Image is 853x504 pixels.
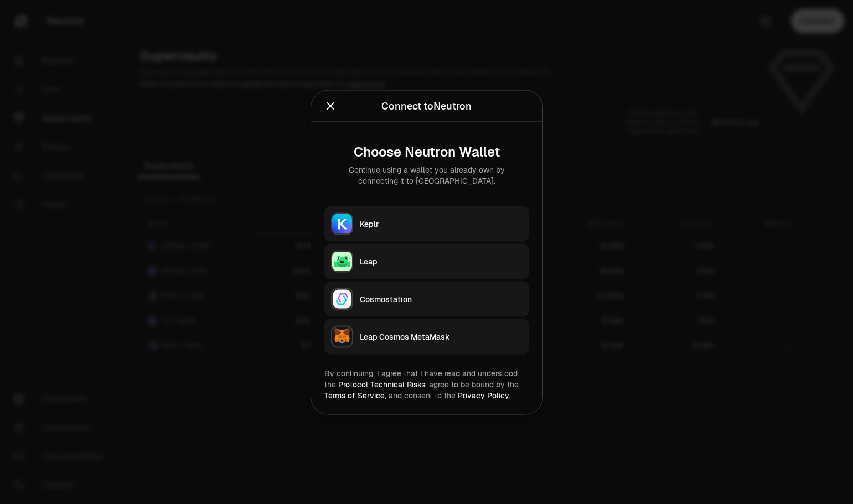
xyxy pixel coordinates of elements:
a: Terms of Service, [324,390,386,400]
button: Close [324,98,337,113]
div: Connect to Neutron [381,98,472,113]
img: Keplr [332,214,352,233]
a: Protocol Technical Risks, [338,379,427,389]
div: Continue using a wallet you already own by connecting it to [GEOGRAPHIC_DATA]. [333,164,520,186]
img: Leap [332,251,352,271]
button: KeplrKeplr [324,206,529,241]
div: Leap [360,256,523,267]
button: LeapLeap [324,243,529,279]
div: Leap Cosmos MetaMask [360,331,523,342]
div: Cosmostation [360,293,523,304]
a: Privacy Policy. [458,390,510,400]
div: By continuing, I agree that I have read and understood the agree to be bound by the and consent t... [324,367,529,401]
button: Leap Cosmos MetaMaskLeap Cosmos MetaMask [324,319,529,354]
div: Keplr [360,218,523,229]
img: Leap Cosmos MetaMask [332,326,352,346]
button: CosmostationCosmostation [324,281,529,316]
div: Choose Neutron Wallet [333,144,520,159]
img: Cosmostation [332,289,352,309]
